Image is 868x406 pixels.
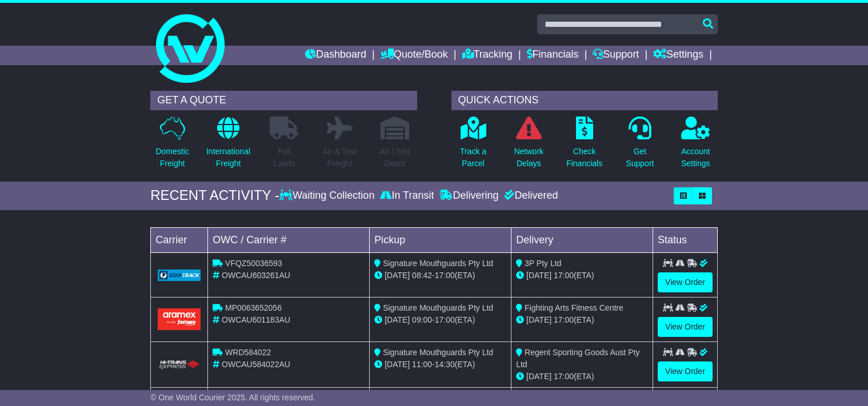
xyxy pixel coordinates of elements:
[526,271,551,280] span: [DATE]
[593,46,639,65] a: Support
[526,315,551,324] span: [DATE]
[526,372,551,381] span: [DATE]
[525,259,561,268] span: 3P Pty Ltd
[383,348,493,357] span: Signature Mouthguards Pty Ltd
[323,146,357,170] p: Air & Sea Freight
[374,314,506,326] div: - (ETA)
[158,360,201,371] img: HiTrans.png
[158,270,201,281] img: GetCarrierServiceLogo
[462,46,513,65] a: Tracking
[653,46,703,65] a: Settings
[554,372,574,381] span: 17:00
[150,91,417,110] div: GET A QUOTE
[625,116,654,176] a: GetSupport
[451,91,718,110] div: QUICK ACTIONS
[525,303,623,312] span: Fighting Arts Fitness Centre
[566,116,603,176] a: CheckFinancials
[511,227,653,252] td: Delivery
[150,187,279,204] div: RECENT ACTIVITY -
[385,271,410,280] span: [DATE]
[514,146,543,170] p: Network Delays
[383,303,493,312] span: Signature Mouthguards Pty Ltd
[377,190,437,202] div: In Transit
[279,190,377,202] div: Waiting Collection
[225,303,282,312] span: MP0063652056
[412,271,432,280] span: 08:42
[305,46,366,65] a: Dashboard
[501,190,558,202] div: Delivered
[206,146,250,170] p: International Freight
[206,116,251,176] a: InternationalFreight
[374,270,506,282] div: - (ETA)
[385,315,410,324] span: [DATE]
[435,360,455,369] span: 14:30
[225,348,271,357] span: WRD584022
[158,308,201,329] img: Aramex.png
[370,227,511,252] td: Pickup
[437,190,501,202] div: Delivering
[516,371,648,383] div: (ETA)
[527,46,579,65] a: Financials
[150,393,315,402] span: © One World Courier 2025. All rights reserved.
[516,348,639,369] span: Regent Sporting Goods Aust Pty Ltd
[516,314,648,326] div: (ETA)
[222,360,290,369] span: OWCAU584022AU
[681,146,710,170] p: Account Settings
[383,259,493,268] span: Signature Mouthguards Pty Ltd
[151,227,208,252] td: Carrier
[374,359,506,371] div: - (ETA)
[222,315,290,324] span: OWCAU601183AU
[554,315,574,324] span: 17:00
[658,361,713,381] a: View Order
[379,146,410,170] p: Air / Sea Depot
[681,116,711,176] a: AccountSettings
[435,315,455,324] span: 17:00
[208,227,370,252] td: OWC / Carrier #
[566,146,602,170] p: Check Financials
[381,46,448,65] a: Quote/Book
[412,360,432,369] span: 11:00
[412,315,432,324] span: 09:00
[155,146,189,170] p: Domestic Freight
[222,271,290,280] span: OWCAU603261AU
[435,271,455,280] span: 17:00
[270,146,298,170] p: Full Loads
[155,116,189,176] a: DomesticFreight
[658,317,713,337] a: View Order
[516,270,648,282] div: (ETA)
[554,271,574,280] span: 17:00
[626,146,654,170] p: Get Support
[653,227,718,252] td: Status
[385,360,410,369] span: [DATE]
[514,116,544,176] a: NetworkDelays
[460,146,486,170] p: Track a Parcel
[658,272,713,292] a: View Order
[225,259,282,268] span: VFQZ50036593
[459,116,487,176] a: Track aParcel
